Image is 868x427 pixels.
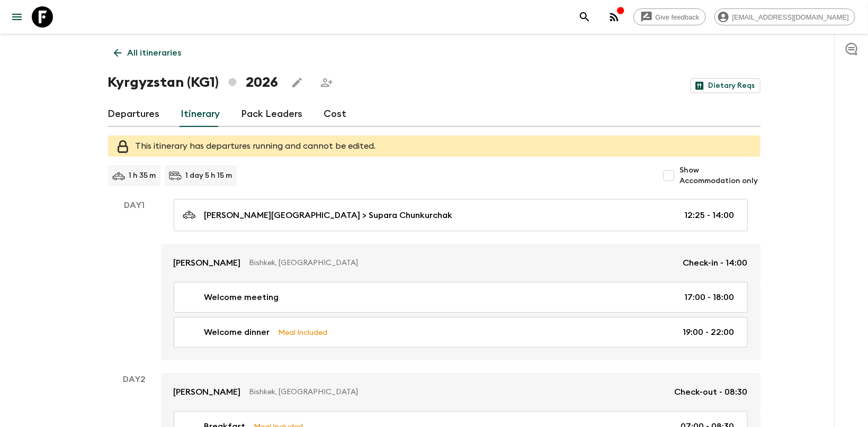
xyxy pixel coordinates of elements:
p: Bishkek, [GEOGRAPHIC_DATA] [249,258,675,268]
a: Itinerary [181,102,220,127]
a: [PERSON_NAME][GEOGRAPHIC_DATA] > Supara Chunkurchak12:25 - 14:00 [174,199,748,231]
p: 1 h 35 m [129,170,156,181]
span: This itinerary has departures running and cannot be edited. [136,142,376,150]
a: Cost [324,102,347,127]
p: Meal Included [279,326,328,338]
p: 12:25 - 14:00 [685,209,735,222]
span: Give feedback [650,13,705,21]
button: Edit this itinerary [287,72,308,93]
p: Bishkek, [GEOGRAPHIC_DATA] [249,387,666,397]
a: Welcome meeting17:00 - 18:00 [174,282,748,313]
a: [PERSON_NAME]Bishkek, [GEOGRAPHIC_DATA]Check-in - 14:00 [161,244,760,282]
p: [PERSON_NAME] [174,386,241,398]
p: Welcome dinner [204,326,270,339]
a: [PERSON_NAME]Bishkek, [GEOGRAPHIC_DATA]Check-out - 08:30 [161,373,760,411]
p: Day 1 [108,199,161,212]
p: 1 day 5 h 15 m [186,170,232,181]
button: search adventures [574,6,595,28]
p: Day 2 [108,373,161,386]
p: 19:00 - 22:00 [683,326,735,339]
div: [EMAIL_ADDRESS][DOMAIN_NAME] [714,8,855,25]
p: Check-out - 08:30 [675,386,748,398]
a: Give feedback [633,8,706,25]
button: menu [6,6,28,28]
p: [PERSON_NAME][GEOGRAPHIC_DATA] > Supara Chunkurchak [204,209,453,222]
span: Share this itinerary [316,72,337,93]
h1: Kyrgyzstan (KG1) 2026 [108,72,278,93]
p: Welcome meeting [204,291,279,304]
a: Dietary Reqs [691,78,760,93]
span: [EMAIL_ADDRESS][DOMAIN_NAME] [727,13,855,21]
p: All itineraries [128,47,182,59]
a: Departures [108,102,160,127]
p: 17:00 - 18:00 [685,291,735,304]
p: [PERSON_NAME] [174,257,241,269]
p: Check-in - 14:00 [683,257,748,269]
span: Show Accommodation only [679,165,760,186]
a: All itineraries [108,42,187,63]
a: Welcome dinnerMeal Included19:00 - 22:00 [174,317,748,348]
a: Pack Leaders [241,102,303,127]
